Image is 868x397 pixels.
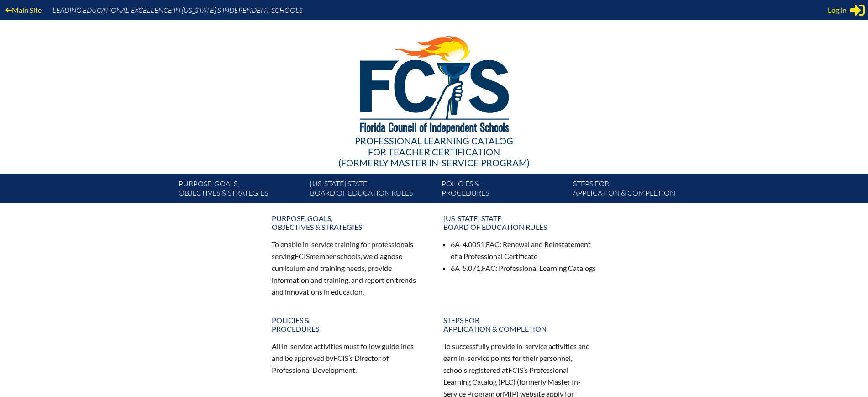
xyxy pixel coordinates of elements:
[451,262,597,274] li: 6A-5.071, : Professional Learning Catalogs
[828,5,847,16] span: Log in
[438,210,602,235] a: [US_STATE] StateBoard of Education rules
[175,177,306,203] a: Purpose, goals,objectives & strategies
[272,238,425,297] p: To enable in-service training for professionals serving member schools, we diagnose curriculum an...
[272,340,425,376] p: All in-service activities must follow guidelines and be approved by ’s Director of Professional D...
[508,365,523,374] span: FCIS
[295,252,310,260] span: FCIS
[306,177,438,203] a: [US_STATE] StateBoard of Education rules
[438,177,569,203] a: Policies &Procedures
[850,3,865,17] svg: Sign in or register
[482,264,495,272] span: FAC
[451,238,597,262] li: 6A-4.0051, : Renewal and Reinstatement of a Professional Certificate
[368,146,500,157] span: for Teacher Certification
[500,377,513,386] span: PLC
[340,20,528,145] img: FCISlogo221.eps
[333,354,348,362] span: FCIS
[486,240,500,249] span: FAC
[171,135,697,168] div: Professional Learning Catalog (formerly Master In-service Program)
[266,210,431,235] a: Purpose, goals,objectives & strategies
[2,4,45,16] a: Main Site
[266,312,431,337] a: Policies &Procedures
[438,312,602,337] a: Steps forapplication & completion
[569,177,701,203] a: Steps forapplication & completion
